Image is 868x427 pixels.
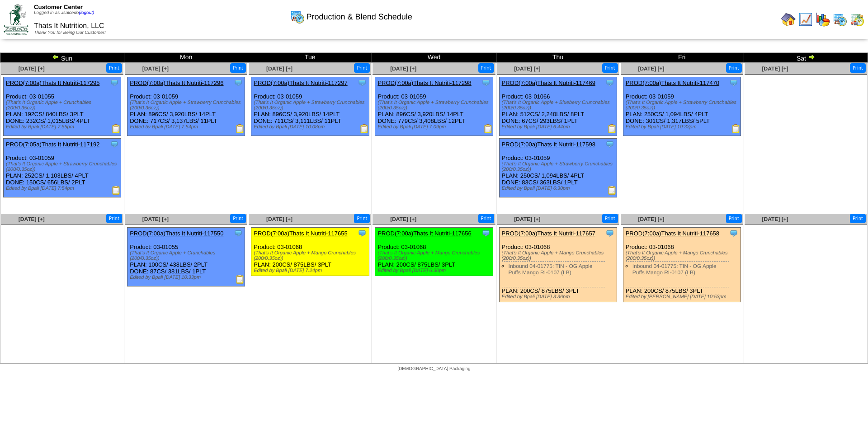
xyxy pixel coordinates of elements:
[372,53,496,63] td: Wed
[850,214,866,223] button: Print
[502,186,617,191] div: Edited by Bpali [DATE] 6:30pm
[638,66,664,72] a: [DATE] [+]
[254,268,368,273] div: Edited by Bpali [DATE] 7:24pm
[502,80,595,86] a: PROD(7:00a)Thats It Nutriti-117469
[605,78,614,87] img: Tooltip
[478,63,494,73] button: Print
[6,141,99,148] a: PROD(7:05a)Thats It Nutriti-117192
[290,9,305,24] img: calendarprod.gif
[254,100,368,111] div: (That's It Organic Apple + Strawberry Crunchables (200/0.35oz))
[499,139,617,197] div: Product: 03-01059 PLAN: 250CS / 1,094LBS / 4PLT DONE: 83CS / 363LBS / 1PLT
[502,294,617,300] div: Edited by Bpali [DATE] 3:36pm
[354,214,370,223] button: Print
[234,78,243,87] img: Tooltip
[110,140,119,149] img: Tooltip
[623,77,741,136] div: Product: 03-01059 PLAN: 250CS / 1,094LBS / 4PLT DONE: 301CS / 1,317LBS / 5PLT
[127,228,245,286] div: Product: 03-01055 PLAN: 100CS / 438LBS / 2PLT DONE: 87CS / 381LBS / 1PLT
[377,100,492,111] div: (That's It Organic Apple + Strawberry Crunchables (200/0.35oz))
[19,66,45,72] span: [DATE] [+]
[266,66,292,72] span: [DATE] [+]
[377,230,471,237] a: PROD(7:00a)Thats It Nutriti-117656
[130,80,223,86] a: PROD(7:00a)Thats It Nutriti-117296
[605,229,614,238] img: Tooltip
[6,186,121,191] div: Edited by Bpali [DATE] 7:54pm
[762,66,788,72] span: [DATE] [+]
[514,216,540,222] a: [DATE] [+]
[254,124,368,130] div: Edited by Bpali [DATE] 10:08pm
[632,263,717,276] a: Inbound 04-01775: TIN - OG Apple Puffs Mango RI-0107 (LB)
[605,140,614,149] img: Tooltip
[726,63,742,73] button: Print
[602,214,618,223] button: Print
[110,78,119,87] img: Tooltip
[514,66,540,72] a: [DATE] [+]
[34,10,94,15] span: Logged in as Jsalcedo
[502,124,617,130] div: Edited by Bpali [DATE] 6:44pm
[390,66,416,72] a: [DATE] [+]
[127,77,245,136] div: Product: 03-01059 PLAN: 896CS / 3,920LBS / 14PLT DONE: 717CS / 3,137LBS / 11PLT
[142,66,169,72] a: [DATE] [+]
[52,53,59,61] img: arrowleft.gif
[626,294,741,300] div: Edited by [PERSON_NAME] [DATE] 10:53pm
[142,216,169,222] a: [DATE] [+]
[34,30,106,35] span: Thank You for Being Our Customer!
[4,4,28,34] img: ZoRoCo_Logo(Green%26Foil)%20jpg.webp
[377,250,492,261] div: (That's It Organic Apple + Mango Crunchables (200/0.35oz))
[626,230,719,237] a: PROD(7:00a)Thats It Nutriti-117658
[236,124,245,133] img: Production Report
[251,77,369,136] div: Product: 03-01059 PLAN: 896CS / 3,920LBS / 14PLT DONE: 711CS / 3,111LBS / 11PLT
[112,186,121,195] img: Production Report
[377,124,492,130] div: Edited by Bpali [DATE] 7:09pm
[254,230,347,237] a: PROD(7:00a)Thats It Nutriti-117655
[6,161,121,172] div: (That's It Organic Apple + Strawberry Crunchables (200/0.35oz))
[130,124,245,130] div: Edited by Bpali [DATE] 7:54pm
[130,275,245,280] div: Edited by Bpali [DATE] 10:33pm
[4,139,121,197] div: Product: 03-01059 PLAN: 252CS / 1,103LBS / 4PLT DONE: 150CS / 656LBS / 2PLT
[729,78,738,87] img: Tooltip
[360,124,369,133] img: Production Report
[130,250,245,261] div: (That's It Organic Apple + Crunchables (200/0.35oz))
[726,214,742,223] button: Print
[798,12,813,27] img: line_graph.gif
[234,229,243,238] img: Tooltip
[744,53,868,63] td: Sat
[377,80,471,86] a: PROD(7:00a)Thats It Nutriti-117298
[251,228,369,276] div: Product: 03-01068 PLAN: 200CS / 875LBS / 3PLT
[34,4,83,10] span: Customer Center
[626,124,741,130] div: Edited by Bpali [DATE] 10:33pm
[266,216,292,222] a: [DATE] [+]
[254,80,347,86] a: PROD(7:00a)Thats It Nutriti-117297
[481,78,491,87] img: Tooltip
[375,77,493,136] div: Product: 03-01059 PLAN: 896CS / 3,920LBS / 14PLT DONE: 779CS / 3,408LBS / 12PLT
[499,228,617,302] div: Product: 03-01068 PLAN: 200CS / 875LBS / 3PLT
[620,53,744,63] td: Fri
[499,77,617,136] div: Product: 03-01066 PLAN: 512CS / 2,240LBS / 8PLT DONE: 67CS / 293LBS / 1PLT
[808,53,815,61] img: arrowright.gif
[731,124,741,133] img: Production Report
[34,22,104,30] span: Thats It Nutrition, LLC
[19,216,45,222] span: [DATE] [+]
[502,100,617,111] div: (That's It Organic Apple + Blueberry Crunchables (200/0.35oz))
[502,250,617,261] div: (That's It Organic Apple + Mango Crunchables (200/0.35oz))
[850,63,866,73] button: Print
[112,124,121,133] img: Production Report
[496,53,620,63] td: Thu
[626,250,741,261] div: (That's It Organic Apple + Mango Crunchables (200/0.35oz))
[130,230,223,237] a: PROD(7:00a)Thats It Nutriti-117550
[484,124,493,133] img: Production Report
[850,12,864,27] img: calendarinout.gif
[502,141,595,148] a: PROD(7:00a)Thats It Nutriti-117598
[390,216,416,222] a: [DATE] [+]
[230,63,246,73] button: Print
[762,216,788,222] a: [DATE] [+]
[502,230,595,237] a: PROD(7:00a)Thats It Nutriti-117657
[608,186,617,195] img: Production Report
[833,12,847,27] img: calendarprod.gif
[230,214,246,223] button: Print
